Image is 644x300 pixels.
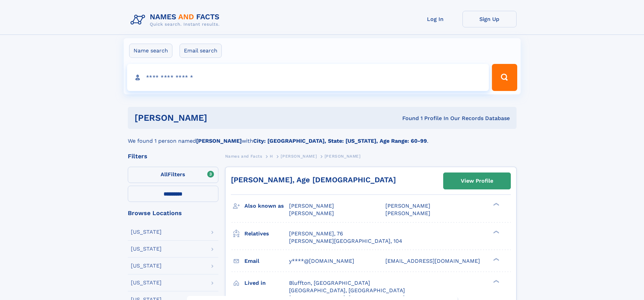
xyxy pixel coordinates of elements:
[289,210,334,216] span: [PERSON_NAME]
[289,237,402,245] a: [PERSON_NAME][GEOGRAPHIC_DATA], 104
[462,11,517,27] a: Sign Up
[131,280,162,285] div: [US_STATE]
[305,115,510,122] div: Found 1 Profile In Our Records Database
[289,230,343,237] a: [PERSON_NAME], 76
[385,203,430,209] span: [PERSON_NAME]
[270,154,273,159] span: H
[444,173,510,189] a: View Profile
[408,11,462,27] a: Log In
[385,258,480,264] span: [EMAIL_ADDRESS][DOMAIN_NAME]
[131,229,162,235] div: [US_STATE]
[128,167,218,183] label: Filters
[128,210,218,216] div: Browse Locations
[128,11,225,29] img: Logo Names and Facts
[244,228,289,239] h3: Relatives
[492,64,517,91] button: Search Button
[196,138,242,144] b: [PERSON_NAME]
[131,263,162,269] div: [US_STATE]
[161,171,168,178] span: All
[270,152,273,160] a: H
[180,44,222,58] label: Email search
[127,64,489,91] input: search input
[281,152,317,160] a: [PERSON_NAME]
[244,255,289,267] h3: Email
[289,287,405,294] span: [GEOGRAPHIC_DATA], [GEOGRAPHIC_DATA]
[131,246,162,252] div: [US_STATE]
[253,138,427,144] b: City: [GEOGRAPHIC_DATA], State: [US_STATE], Age Range: 60-99
[325,154,361,159] span: [PERSON_NAME]
[244,277,289,289] h3: Lived in
[281,154,317,159] span: [PERSON_NAME]
[492,230,500,234] div: ❯
[244,200,289,212] h3: Also known as
[289,203,334,209] span: [PERSON_NAME]
[129,44,172,58] label: Name search
[231,176,396,184] a: [PERSON_NAME], Age [DEMOGRAPHIC_DATA]
[135,114,305,122] h1: [PERSON_NAME]
[385,210,430,216] span: [PERSON_NAME]
[492,279,500,283] div: ❯
[225,152,262,160] a: Names and Facts
[128,153,218,159] div: Filters
[289,280,370,286] span: Bluffton, [GEOGRAPHIC_DATA]
[492,257,500,261] div: ❯
[128,129,517,145] div: We found 1 person named with .
[461,173,493,189] div: View Profile
[492,202,500,207] div: ❯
